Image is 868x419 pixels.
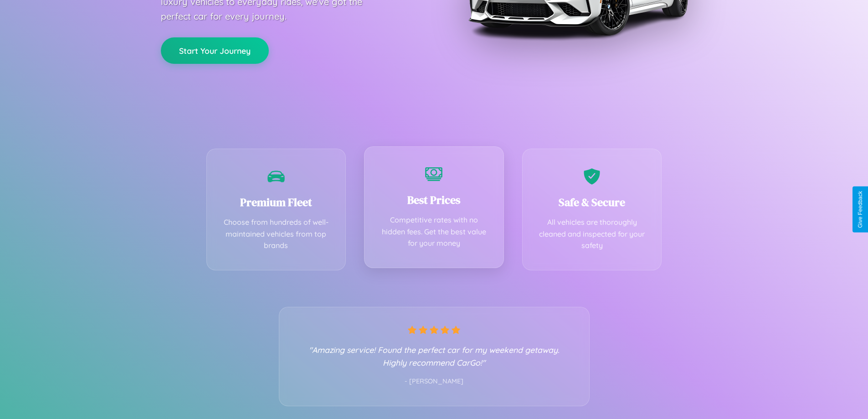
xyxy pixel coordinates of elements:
h3: Premium Fleet [221,195,332,210]
p: Competitive rates with no hidden fees. Get the best value for your money [378,214,490,249]
button: Start Your Journey [161,37,269,64]
div: Give Feedback [857,191,863,228]
h3: Best Prices [378,192,490,207]
p: Choose from hundreds of well-maintained vehicles from top brands [221,217,332,252]
p: "Amazing service! Found the perfect car for my weekend getaway. Highly recommend CarGo!" [298,343,571,369]
p: All vehicles are thoroughly cleaned and inspected for your safety [536,217,648,252]
h3: Safe & Secure [536,195,648,210]
p: - [PERSON_NAME] [298,376,571,388]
